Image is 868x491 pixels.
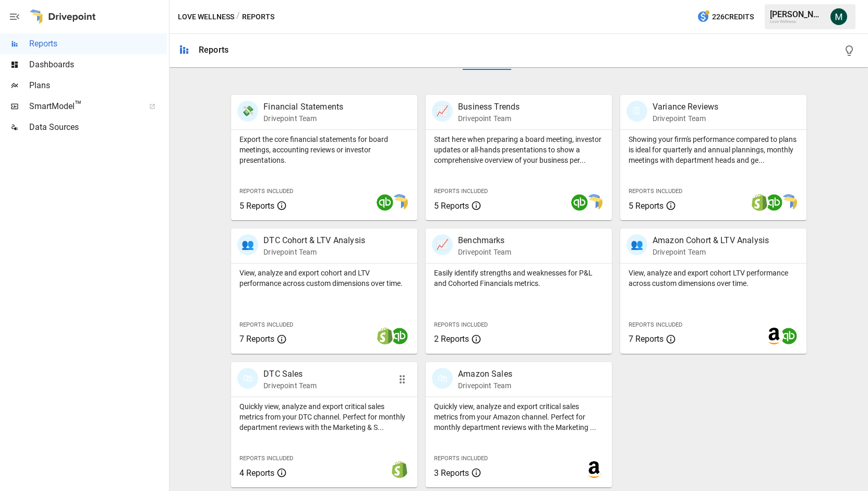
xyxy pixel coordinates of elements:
img: smart model [780,194,797,211]
p: Drivepoint Team [653,247,769,257]
div: 💸 [237,101,258,122]
span: Reports [29,38,167,50]
div: 👥 [237,234,258,255]
span: Reports Included [629,188,682,195]
p: DTC Sales [263,368,317,380]
span: 5 Reports [629,201,664,211]
p: Showing your firm's performance compared to plans is ideal for quarterly and annual plannings, mo... [629,134,798,165]
span: SmartModel [29,100,138,113]
p: Financial Statements [263,101,343,113]
span: ™ [75,99,82,112]
span: 4 Reports [239,468,274,478]
img: amazon [766,328,782,344]
p: Drivepoint Team [458,247,511,257]
span: Dashboards [29,58,167,71]
div: 👥 [626,234,647,255]
p: Quickly view, analyze and export critical sales metrics from your Amazon channel. Perfect for mon... [434,401,604,433]
div: Reports [199,45,228,55]
div: 🛍 [237,368,258,389]
div: Love Wellness [770,19,824,24]
button: 226Credits [693,7,758,27]
img: smart model [391,194,408,211]
p: Amazon Cohort & LTV Analysis [653,234,769,247]
p: Start here when preparing a board meeting, investor updates or all-hands presentations to show a ... [434,134,604,165]
img: shopify [391,461,408,478]
button: Love Wellness [178,10,234,23]
p: Business Trends [458,101,520,113]
img: smart model [586,194,602,211]
span: 3 Reports [434,468,469,478]
p: Quickly view, analyze and export critical sales metrics from your DTC channel. Perfect for monthl... [239,401,409,433]
span: Plans [29,79,167,92]
span: Reports Included [239,188,293,195]
img: amazon [586,461,602,478]
span: Reports Included [629,321,682,328]
p: Amazon Sales [458,368,512,380]
span: Reports Included [434,455,488,462]
img: quickbooks [780,328,797,344]
p: Drivepoint Team [263,113,343,124]
span: 5 Reports [239,201,274,211]
span: Reports Included [239,321,293,328]
img: shopify [751,194,768,211]
img: quickbooks [377,194,393,211]
span: 5 Reports [434,201,469,211]
img: shopify [377,328,393,344]
span: 226 Credits [712,10,754,23]
p: View, analyze and export cohort and LTV performance across custom dimensions over time. [239,268,409,289]
p: Easily identify strengths and weaknesses for P&L and Cohorted Financials metrics. [434,268,604,289]
div: / [236,10,240,23]
img: quickbooks [571,194,588,211]
span: 2 Reports [434,334,469,344]
div: 📈 [432,101,453,122]
p: Benchmarks [458,234,511,247]
span: 7 Reports [629,334,664,344]
p: Drivepoint Team [458,113,520,124]
p: View, analyze and export cohort LTV performance across custom dimensions over time. [629,268,798,289]
span: Reports Included [434,321,488,328]
div: 🛍 [432,368,453,389]
div: 📈 [432,234,453,255]
span: Reports Included [434,188,488,195]
p: Drivepoint Team [263,380,317,391]
img: Michael Cormack [830,8,847,25]
span: Data Sources [29,121,167,134]
p: Drivepoint Team [263,247,365,257]
span: 7 Reports [239,334,274,344]
div: 🗓 [626,101,647,122]
p: Variance Reviews [653,101,718,113]
button: Michael Cormack [824,2,853,31]
div: [PERSON_NAME] [770,9,824,19]
img: quickbooks [766,194,782,211]
p: Drivepoint Team [653,113,718,124]
p: DTC Cohort & LTV Analysis [263,234,365,247]
p: Drivepoint Team [458,380,512,391]
span: Reports Included [239,455,293,462]
img: quickbooks [391,328,408,344]
p: Export the core financial statements for board meetings, accounting reviews or investor presentat... [239,134,409,165]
